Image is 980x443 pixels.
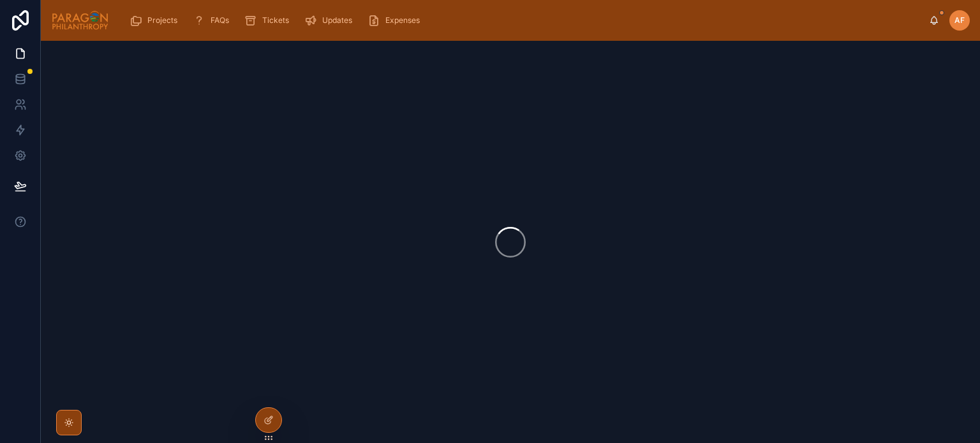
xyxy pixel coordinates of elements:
[211,15,229,25] span: FAQs
[126,9,186,32] a: Projects
[954,15,965,25] span: AF
[385,15,420,25] span: Expenses
[189,9,238,32] a: FAQs
[301,9,361,32] a: Updates
[147,15,177,25] span: Projects
[241,9,298,32] a: Tickets
[51,10,109,31] img: App logo
[322,15,352,25] span: Updates
[364,9,429,32] a: Expenses
[262,15,289,25] span: Tickets
[119,6,929,34] div: scrollable content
